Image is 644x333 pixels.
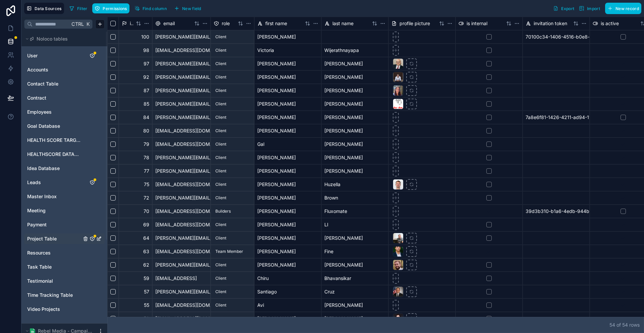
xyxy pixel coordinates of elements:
div: [PERSON_NAME] [254,70,321,84]
div: Client [215,289,226,295]
span: Employees [27,109,52,115]
span: invitation token [534,20,567,27]
a: New record [602,3,641,14]
div: profile picture [388,17,455,30]
div: [EMAIL_ADDRESS][DOMAIN_NAME] [152,245,211,258]
div: last name [321,17,388,30]
button: Filter [67,3,90,13]
button: Select row [110,74,116,80]
div: 59 [119,272,152,285]
div: 75 [119,178,152,191]
div: Contact Table [24,78,105,89]
span: id [130,20,133,27]
div: [PERSON_NAME][EMAIL_ADDRESS][DOMAIN_NAME] [152,191,211,205]
div: [PERSON_NAME] [254,178,321,191]
div: Client [215,181,226,187]
div: Select all [107,17,119,30]
button: Select row [110,115,116,120]
span: Goal Database [27,123,60,129]
span: Import [587,6,600,11]
a: Meeting [27,207,82,214]
div: [PERSON_NAME] [254,205,321,218]
a: Permissions [92,3,132,13]
div: [PERSON_NAME] [321,312,388,325]
button: Find column [132,3,169,13]
div: [EMAIL_ADDRESS][DOMAIN_NAME] [152,205,211,218]
span: Data Sources [35,6,62,11]
button: Select row [110,34,116,40]
div: Payment [24,219,105,230]
span: Filter [77,6,88,11]
a: Idea Database [27,165,82,172]
div: Client [215,61,226,67]
span: Leads [27,179,41,186]
span: Accounts [27,66,48,73]
span: email [163,20,175,27]
div: Client [215,128,226,134]
div: [EMAIL_ADDRESS][DOMAIN_NAME] [152,312,211,325]
div: Brown [321,191,388,205]
div: 80 [119,124,152,137]
div: Wijerathnayapa [321,44,388,57]
a: Employees [27,109,82,115]
div: [PERSON_NAME][EMAIL_ADDRESS][DOMAIN_NAME] [152,111,211,124]
div: [PERSON_NAME] [254,164,321,178]
div: email [152,17,211,30]
div: [PERSON_NAME][EMAIL_ADDRESS][DOMAIN_NAME] [152,30,211,44]
a: Resources [27,249,82,256]
div: 98 [119,44,152,57]
div: Santiago [254,285,321,298]
span: role [222,20,230,27]
button: New record [605,3,641,14]
div: Task Table [24,262,105,272]
div: Testimonial [24,276,105,286]
div: 77 [119,164,152,178]
span: Find column [143,6,167,11]
span: row s [629,322,640,328]
div: Avi [254,298,321,312]
div: [PERSON_NAME][EMAIL_ADDRESS][DOMAIN_NAME] [152,231,211,245]
div: first name [254,17,321,30]
div: [PERSON_NAME] [254,258,321,272]
a: Project Table [27,235,82,242]
span: Permissions [103,6,127,11]
div: 70100c34-1406-4516-b0e8-aba4b90b8ac0 [523,30,590,44]
div: Huzella [321,178,388,191]
div: [PERSON_NAME] [254,312,321,325]
div: Client [215,262,226,268]
button: New field [172,3,204,13]
div: Project Table [24,233,105,244]
div: [PERSON_NAME] [254,97,321,111]
div: [PERSON_NAME] [254,151,321,164]
a: Testimonial [27,278,82,284]
div: [PERSON_NAME][EMAIL_ADDRESS][DOMAIN_NAME] [152,164,211,178]
div: [EMAIL_ADDRESS][DOMAIN_NAME] [152,178,211,191]
div: 7a8e6f81-1426-4211-ad94-117ae7d4d457 [523,111,590,124]
div: HEALTH SCORE TARGET [24,135,105,146]
div: 70 [119,205,152,218]
div: Client [215,141,226,147]
div: 100 [119,30,152,44]
div: Client [215,155,226,161]
div: Master Inbox [24,191,105,202]
span: Ctrl [71,20,85,28]
div: 87 [119,84,152,97]
span: Contact Table [27,80,58,87]
a: HEALTH SCORE TARGET [27,137,82,144]
span: Noloco tables [37,36,68,42]
div: 39d3b310-b1a6-4edb-944b-ec0e972cd71f [523,205,590,218]
span: Idea Database [27,165,60,172]
span: User [27,52,38,59]
span: Payment [27,221,47,228]
div: 55 [119,298,152,312]
div: 57 [119,285,152,298]
span: of [616,322,621,328]
div: Client [215,168,226,174]
div: [PERSON_NAME][EMAIL_ADDRESS][DOMAIN_NAME] [152,84,211,97]
div: [PERSON_NAME] [254,231,321,245]
div: 78 [119,151,152,164]
div: 72 [119,191,152,205]
span: profile picture [399,20,430,27]
span: Video Projects [27,306,60,313]
div: Time Tracking Table [24,290,105,300]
